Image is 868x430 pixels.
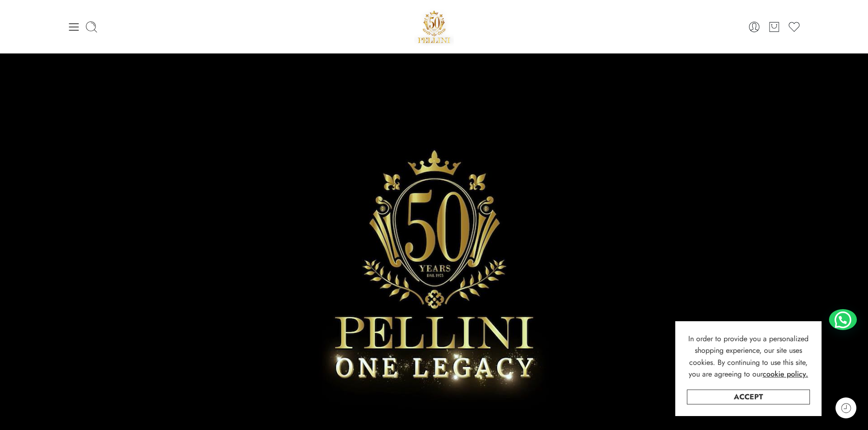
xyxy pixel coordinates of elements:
[414,7,454,46] a: Pellini -
[748,20,761,33] a: Login / Register
[763,368,808,380] a: cookie policy.
[687,390,810,404] a: Accept
[688,333,809,380] span: In order to provide you a personalized shopping experience, our site uses cookies. By continuing ...
[414,7,454,46] img: Pellini
[788,20,801,33] a: Wishlist
[768,20,781,33] a: Cart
